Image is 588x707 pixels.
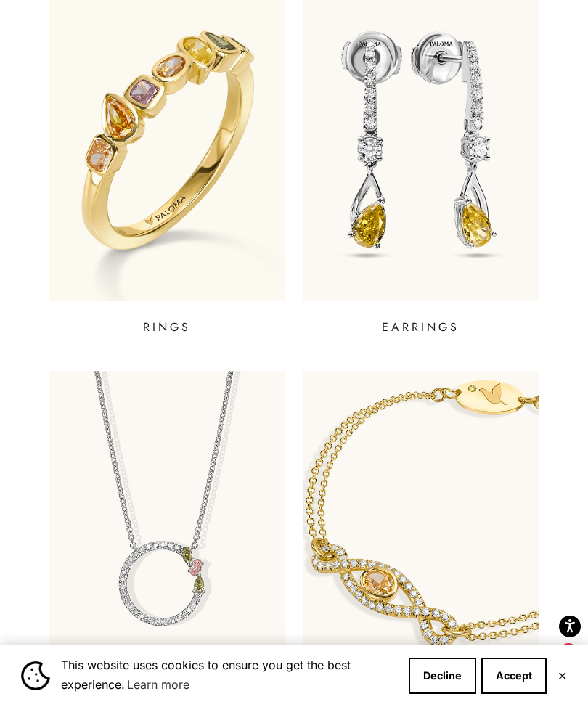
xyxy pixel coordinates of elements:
img: Cookie banner [21,661,50,690]
a: Learn more [125,674,192,695]
button: Close [558,671,567,680]
button: Accept [481,658,547,694]
p: EARRINGS [382,319,460,336]
p: RINGS [143,319,191,336]
span: This website uses cookies to ensure you get the best experience. [61,656,397,695]
button: Decline [409,658,476,694]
